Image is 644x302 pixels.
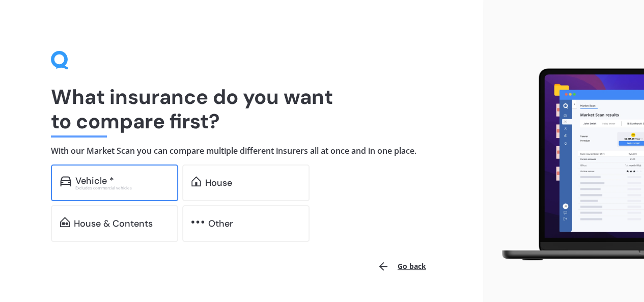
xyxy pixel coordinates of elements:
[74,218,153,229] div: House & Contents
[191,176,201,186] img: home.91c183c226a05b4dc763.svg
[208,218,233,229] div: Other
[75,186,169,190] div: Excludes commercial vehicles
[60,176,71,186] img: car.f15378c7a67c060ca3f3.svg
[51,85,432,133] h1: What insurance do you want to compare first?
[75,176,114,186] div: Vehicle *
[371,254,432,279] button: Go back
[205,178,232,188] div: House
[191,217,204,227] img: other.81dba5aafe580aa69f38.svg
[491,64,644,265] img: laptop.webp
[51,146,432,156] h4: With our Market Scan you can compare multiple different insurers all at once and in one place.
[60,217,70,227] img: home-and-contents.b802091223b8502ef2dd.svg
